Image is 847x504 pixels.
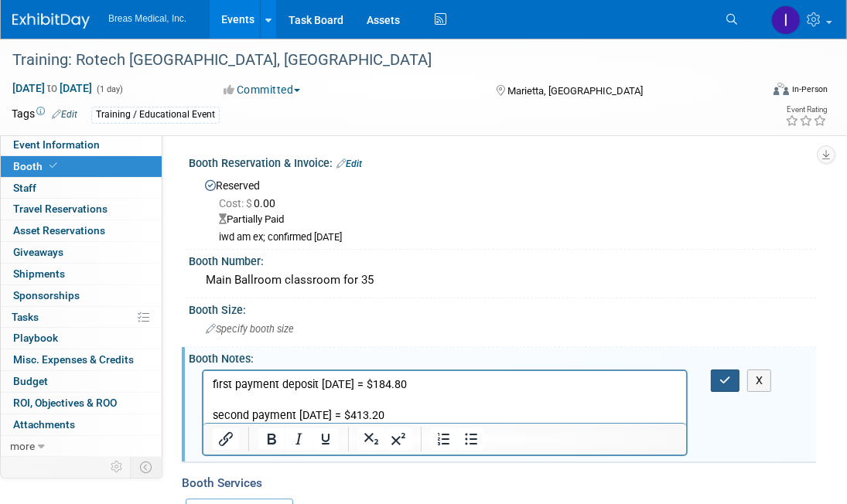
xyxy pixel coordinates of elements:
div: Booth Number: [189,250,816,269]
a: Staff [1,178,162,199]
button: Insert/edit link [213,428,239,450]
span: to [45,82,60,94]
span: 0.00 [219,197,282,209]
span: Budget [13,375,48,387]
a: Travel Reservations [1,199,162,220]
div: Event Format [702,80,828,104]
button: Bullet list [458,428,484,450]
span: (1 day) [95,84,123,94]
img: ExhibitDay [12,13,90,29]
a: ROI, Objectives & ROO [1,393,162,414]
button: Italic [285,428,312,450]
a: Edit [52,109,77,120]
a: Edit [336,158,362,169]
a: Attachments [1,414,162,435]
a: Playbook [1,328,162,349]
iframe: Rich Text Area [203,371,686,423]
a: Misc. Expenses & Credits [1,349,162,370]
div: Event Rating [785,106,827,114]
span: Misc. Expenses & Credits [13,353,134,366]
span: Booth [13,160,60,172]
span: ROI, Objectives & ROO [13,397,117,409]
a: Tasks [1,307,162,328]
td: Tags [12,106,77,124]
div: Booth Notes: [189,347,816,366]
span: Shipments [13,267,65,280]
div: In-Person [791,83,828,95]
div: Training: Rotech [GEOGRAPHIC_DATA], [GEOGRAPHIC_DATA] [7,46,747,74]
span: Specify booth size [206,323,294,335]
div: Main Ballroom classroom for 35 [200,268,804,292]
p: second payment [DATE] = $413.20 [9,37,474,53]
span: [DATE] [DATE] [12,81,93,95]
span: Breas Medical, Inc. [108,13,186,24]
div: Booth Size: [189,298,816,318]
a: Budget [1,371,162,392]
a: Event Information [1,135,162,155]
button: Underline [313,428,339,450]
a: Asset Reservations [1,220,162,241]
div: Booth Services [182,475,816,492]
td: Personalize Event Tab Strip [104,457,131,477]
button: Subscript [358,428,384,450]
button: Numbered list [431,428,457,450]
button: Bold [258,428,285,450]
div: Training / Educational Event [91,107,220,123]
span: more [10,440,35,452]
span: Asset Reservations [13,224,105,237]
p: first payment deposit [DATE] = $184.80 [9,6,474,22]
button: X [747,369,772,392]
img: Inga Dolezar [771,5,801,35]
span: Playbook [13,332,58,344]
span: Marietta, [GEOGRAPHIC_DATA] [507,85,643,97]
span: Event Information [13,138,100,151]
span: Cost: $ [219,197,254,209]
td: Toggle Event Tabs [131,457,162,477]
a: Giveaways [1,242,162,263]
a: Booth [1,156,162,177]
a: more [1,436,162,457]
body: Rich Text Area. Press ALT-0 for help. [9,6,475,53]
div: Booth Reservation & Invoice: [189,152,816,172]
button: Committed [219,82,306,97]
span: Tasks [12,311,39,323]
div: iwd am ex; confirmed [DATE] [219,231,804,244]
button: Superscript [385,428,412,450]
div: Partially Paid [219,213,804,227]
a: Shipments [1,264,162,284]
span: Giveaways [13,246,63,258]
span: Staff [13,182,36,194]
span: Sponsorships [13,289,80,301]
i: Booth reservation complete [50,162,57,170]
a: Sponsorships [1,285,162,306]
div: Reserved [200,174,804,244]
span: Travel Reservations [13,203,108,215]
span: Attachments [13,418,75,431]
img: Format-Inperson.png [774,83,789,95]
